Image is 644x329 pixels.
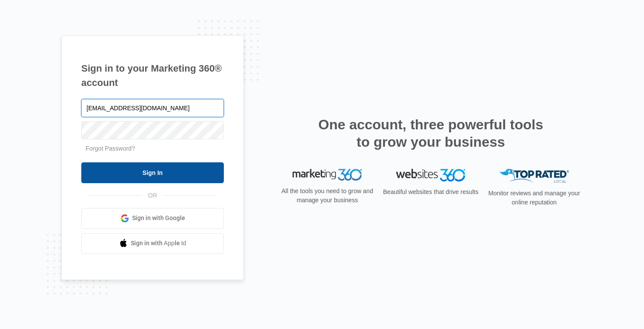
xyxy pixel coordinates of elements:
p: Monitor reviews and manage your online reputation [485,189,583,207]
span: Sign in with Google [132,214,185,223]
img: Marketing 360 [292,169,362,181]
p: Beautiful websites that drive results [382,188,479,197]
input: Sign In [81,162,224,183]
h1: Sign in to your Marketing 360® account [81,61,224,90]
a: Sign in with Apple Id [81,233,224,254]
img: Top Rated Local [499,169,569,183]
span: OR [142,191,163,200]
a: Sign in with Google [81,208,224,229]
span: Sign in with Apple Id [131,239,186,248]
img: Websites 360 [396,169,465,181]
h2: One account, three powerful tools to grow your business [315,116,546,151]
a: Forgot Password? [86,145,135,152]
input: Email [81,99,224,117]
p: All the tools you need to grow and manage your business [279,187,376,205]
